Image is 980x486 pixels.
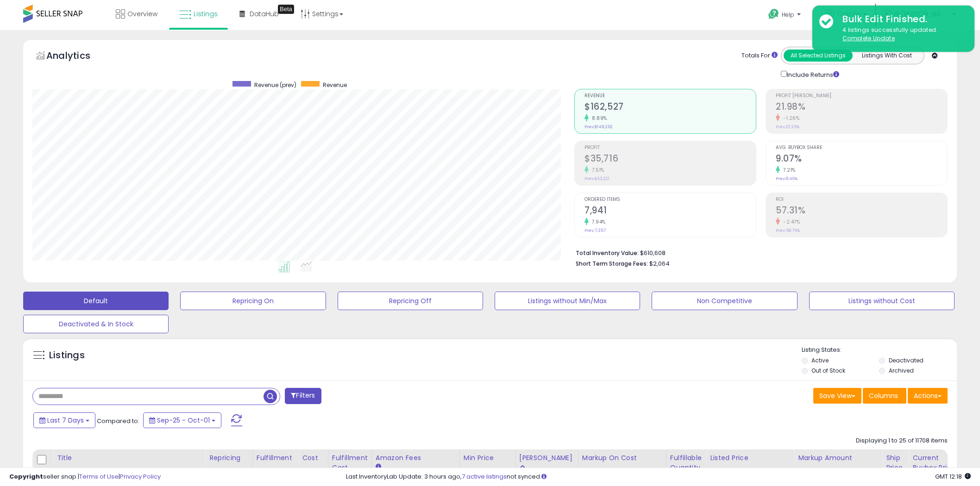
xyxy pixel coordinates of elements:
div: Totals For [741,51,778,60]
small: 8.89% [589,115,607,122]
button: Repricing On [180,292,326,310]
div: Bulk Edit Finished. [836,12,967,26]
h2: $35,716 [584,153,756,166]
div: 4 listings successfully updated. [836,26,967,43]
button: Save View [813,388,861,404]
button: Last 7 Days [33,412,95,428]
h2: 21.98% [776,101,947,114]
small: -1.26% [780,115,799,122]
small: 7.21% [780,167,796,174]
small: Prev: 8.46% [776,176,798,181]
span: Listings [194,9,218,19]
a: 7 active listings [462,472,507,481]
small: Amazon Fees. [376,463,381,471]
span: Profit [PERSON_NAME] [776,93,947,99]
h2: 7,941 [584,205,756,218]
th: The percentage added to the cost of goods (COGS) that forms the calculator for Min & Max prices. [578,449,666,486]
div: seller snap | | [9,473,161,481]
small: Prev: $33,221 [584,176,609,181]
b: Total Inventory Value: [576,249,639,257]
div: Markup Amount [798,453,878,463]
a: Privacy Policy [120,472,161,481]
div: Markup on Cost [582,453,662,463]
span: Columns [869,391,898,400]
label: Deactivated [889,356,923,364]
strong: Copyright [9,472,43,481]
span: ROI [776,197,947,202]
a: Help [761,1,810,30]
div: Include Returns [774,69,850,80]
button: Listings With Cost [852,50,921,62]
li: $610,608 [576,247,941,258]
span: Profit [584,145,756,150]
h5: Analytics [46,49,108,64]
span: Revenue [323,81,347,89]
button: Actions [908,388,948,404]
div: Repricing [209,453,249,463]
b: Short Term Storage Fees: [576,260,648,268]
button: Filters [285,388,321,404]
i: Get Help [768,8,779,20]
span: Ordered Items [584,197,756,202]
label: Archived [889,367,914,374]
div: Last InventoryLab Update: 3 hours ago, not synced. [346,473,971,481]
div: Ship Price [886,453,905,473]
small: Prev: 58.76% [776,228,800,233]
div: [PERSON_NAME] [519,453,574,463]
button: Deactivated & In Stock [23,315,169,333]
small: Prev: 7,357 [584,228,606,233]
h2: 57.31% [776,205,947,218]
a: Terms of Use [79,472,119,481]
span: $2,064 [649,259,670,268]
span: Help [782,11,794,19]
span: Sep-25 - Oct-01 [157,416,210,425]
h2: $162,527 [584,101,756,114]
div: Fulfillment [257,453,294,463]
span: Avg. Buybox Share [776,145,947,150]
u: Complete Update [842,34,895,42]
div: Amazon Fees [376,453,456,463]
small: -2.47% [780,218,800,225]
span: Last 7 Days [47,416,84,425]
small: 7.51% [589,167,604,174]
button: Repricing Off [338,292,483,310]
button: All Selected Listings [784,50,853,62]
h2: 9.07% [776,153,947,166]
h5: Listings [49,349,85,362]
span: Compared to: [97,417,139,425]
button: Columns [863,388,906,404]
span: 2025-10-10 12:18 GMT [935,472,971,481]
span: Revenue [584,93,756,99]
button: Default [23,292,169,310]
small: Prev: $149,262 [584,124,613,130]
div: Fulfillment Cost [332,453,368,473]
div: Fulfillable Quantity [670,453,702,473]
p: Listing States: [802,346,957,355]
button: Sep-25 - Oct-01 [143,412,221,428]
span: DataHub [250,9,279,19]
span: Overview [127,9,157,19]
label: Active [811,356,829,364]
span: Revenue (prev) [254,81,296,89]
label: Out of Stock [811,367,845,374]
div: Cost [302,453,324,463]
div: Listed Price [710,453,790,463]
div: Min Price [464,453,511,463]
button: Listings without Cost [809,292,955,310]
div: Displaying 1 to 25 of 11708 items [856,436,948,445]
div: Tooltip anchor [278,5,294,14]
div: Current Buybox Price [912,453,960,473]
button: Listings without Min/Max [495,292,640,310]
small: Prev: 22.26% [776,124,799,130]
small: 7.94% [589,218,606,225]
button: Non Competitive [652,292,797,310]
div: Title [57,453,201,463]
